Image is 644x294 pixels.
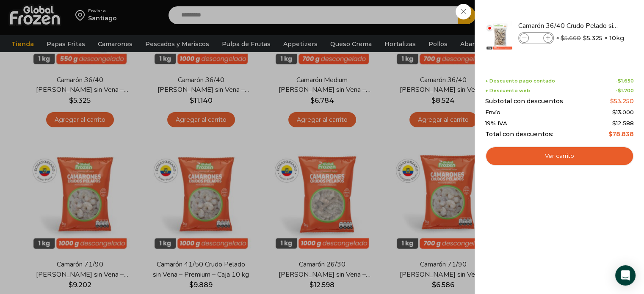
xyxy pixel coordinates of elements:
[612,109,616,115] span: $
[556,32,624,44] span: × × 10kg
[518,21,619,30] a: Camarón 36/40 Crudo Pelado sin Vena - Bronze - Caja 10 kg
[615,265,636,286] div: Open Intercom Messenger
[530,33,542,43] input: Product quantity
[485,88,530,93] span: + Descuento web
[608,130,634,138] bdi: 78.838
[583,34,587,42] span: $
[618,88,621,93] span: $
[561,34,581,42] bdi: 5.660
[610,97,614,105] span: $
[608,130,612,138] span: $
[618,78,634,84] bdi: 1.650
[485,131,553,138] span: Total con descuentos:
[616,88,634,93] span: -
[612,109,634,115] bdi: 13.000
[485,146,634,166] a: Ver carrito
[610,97,634,105] bdi: 53.250
[583,34,603,42] bdi: 5.325
[485,98,563,105] span: Subtotal con descuentos
[616,78,634,84] span: -
[612,120,616,126] span: $
[618,88,634,93] bdi: 1.700
[612,120,634,126] span: 12.588
[485,120,507,127] span: 19% IVA
[485,109,500,116] span: Envío
[618,78,621,84] span: $
[485,78,555,84] span: + Descuento pago contado
[561,34,564,42] span: $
